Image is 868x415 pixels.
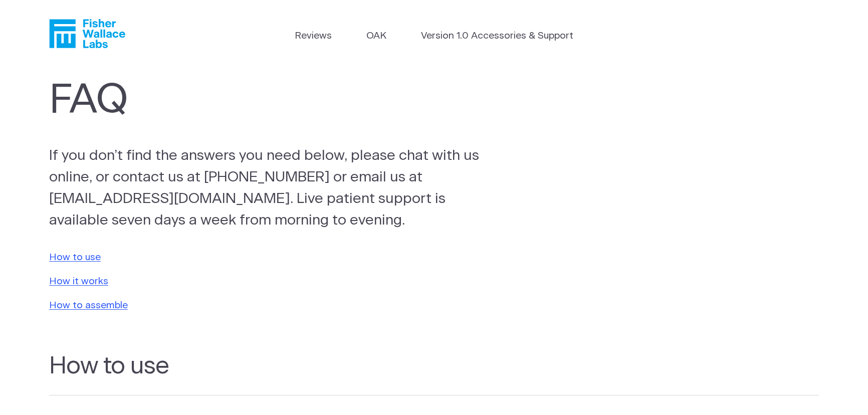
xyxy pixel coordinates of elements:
[49,77,482,125] h1: FAQ
[49,145,487,232] p: If you don’t find the answers you need below, please chat with us online, or contact us at [PHONE...
[49,277,108,286] a: How it works
[49,253,101,262] a: How to use
[49,352,819,395] h2: How to use
[49,19,125,48] a: Fisher Wallace
[366,29,386,44] a: OAK
[49,301,128,310] a: How to assemble
[295,29,332,44] a: Reviews
[421,29,573,44] a: Version 1.0 Accessories & Support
